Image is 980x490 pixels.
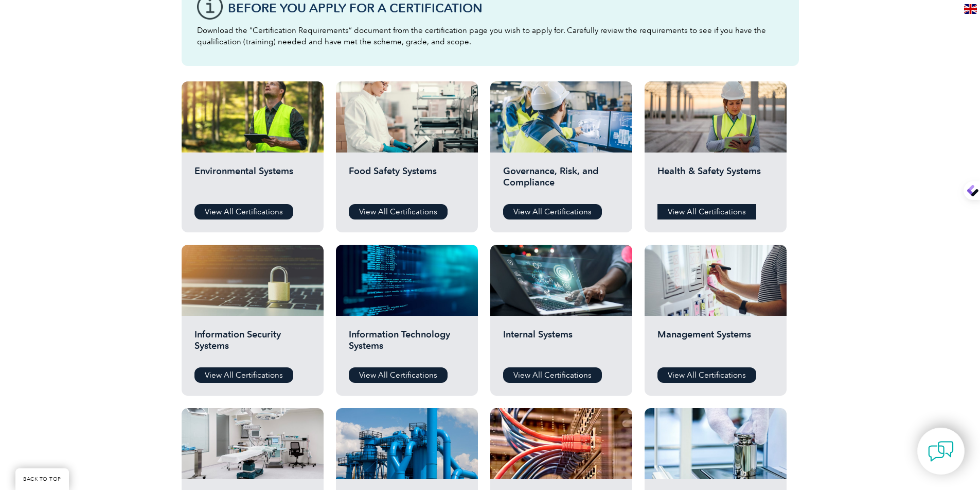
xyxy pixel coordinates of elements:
[928,438,954,464] img: contact-chat.png
[228,2,783,14] h3: Before You Apply For a Certification
[503,165,619,196] h2: Governance, Risk, and Compliance
[349,329,465,360] h2: Information Technology Systems
[657,367,756,383] a: View All Certifications
[194,367,293,383] a: View All Certifications
[503,204,602,219] a: View All Certifications
[15,468,69,490] a: BACK TO TOP
[194,165,311,196] h2: Environmental Systems
[503,329,619,360] h2: Internal Systems
[349,367,448,383] a: View All Certifications
[349,165,465,196] h2: Food Safety Systems
[657,165,774,196] h2: Health & Safety Systems
[503,367,602,383] a: View All Certifications
[197,25,783,47] p: Download the “Certification Requirements” document from the certification page you wish to apply ...
[657,204,756,219] a: View All Certifications
[194,204,293,219] a: View All Certifications
[964,4,977,14] img: en
[194,329,311,360] h2: Information Security Systems
[349,204,448,219] a: View All Certifications
[657,329,774,360] h2: Management Systems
